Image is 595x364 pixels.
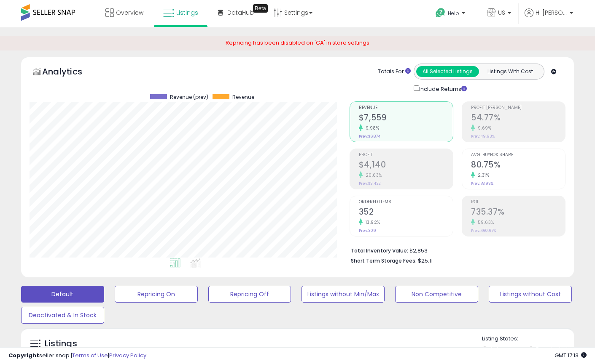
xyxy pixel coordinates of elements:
small: Prev: $6,874 [359,134,380,139]
div: Tooltip anchor [253,4,268,13]
div: Totals For [378,68,411,76]
b: Total Inventory Value: [351,247,408,254]
button: Repricing On [115,286,198,303]
span: Help [448,10,459,17]
span: Profit [359,153,453,157]
small: 9.98% [363,125,380,131]
h2: 54.77% [471,113,565,124]
div: seller snap | | [8,352,146,360]
small: Prev: 460.67% [471,228,496,233]
small: Prev: 78.93% [471,181,493,186]
span: Revenue [232,94,254,100]
h2: 80.75% [471,160,565,171]
h2: 735.37% [471,207,565,218]
span: Hi [PERSON_NAME] [536,8,567,17]
span: DataHub [227,8,254,17]
label: Active [490,345,506,352]
h5: Analytics [42,66,99,80]
h2: $4,140 [359,160,453,171]
small: 20.63% [363,172,382,178]
span: Revenue (prev) [170,94,208,100]
span: $25.11 [418,257,433,265]
small: Prev: $3,432 [359,181,381,186]
a: Hi [PERSON_NAME] [525,8,573,27]
span: Repricing has been disabled on 'CA' in store settings [226,39,369,47]
button: Listings without Min/Max [302,286,385,303]
button: Deactivated & In Stock [21,307,104,324]
h2: 352 [359,207,453,218]
li: $2,853 [351,245,559,255]
button: Listings With Cost [479,66,541,77]
small: 13.92% [363,219,380,226]
span: Ordered Items [359,200,453,205]
span: ROI [471,200,565,205]
button: Repricing Off [208,286,291,303]
div: Include Returns [407,84,477,93]
span: Overview [116,8,143,17]
i: Get Help [435,8,446,18]
small: 59.63% [475,219,494,226]
a: Privacy Policy [109,351,146,359]
a: Terms of Use [72,351,108,359]
button: Default [21,286,104,303]
p: Listing States: [482,335,574,343]
strong: Copyright [8,351,39,359]
small: 2.31% [475,172,490,178]
span: Profit [PERSON_NAME] [471,106,565,110]
span: Revenue [359,106,453,110]
a: Help [429,1,474,27]
span: Listings [176,8,198,17]
h2: $7,559 [359,113,453,124]
h5: Listings [45,338,77,350]
span: US [498,8,505,17]
b: Short Term Storage Fees: [351,257,417,264]
button: All Selected Listings [416,66,479,77]
label: Deactivated [536,345,568,352]
small: Prev: 49.93% [471,134,495,139]
button: Listings without Cost [489,286,572,303]
small: Prev: 309 [359,228,376,233]
small: 9.69% [475,125,492,131]
span: 2025-09-11 17:13 GMT [555,351,587,359]
button: Non Competitive [395,286,478,303]
span: Avg. Buybox Share [471,153,565,157]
